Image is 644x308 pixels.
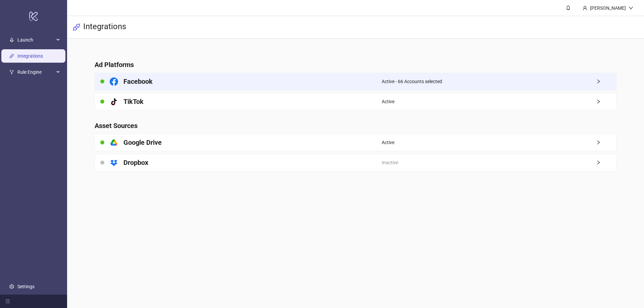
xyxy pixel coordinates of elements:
span: bell [566,5,571,10]
span: Rule Engine [17,66,54,79]
h4: Facebook [123,77,153,86]
h4: Ad Platforms [95,60,616,69]
h4: Google Drive [123,138,162,147]
h4: TikTok [123,97,144,106]
a: FacebookActive - 66 Accounts selectedright [95,73,616,90]
div: [PERSON_NAME] [587,4,629,12]
span: right [596,140,616,145]
h3: Integrations [83,21,126,33]
span: fork [9,70,14,75]
h4: Dropbox [123,158,148,167]
a: Integrations [17,54,43,59]
span: Active [382,98,394,105]
span: user [583,6,587,10]
span: api [72,23,80,31]
a: TikTokActiveright [95,93,616,110]
span: right [596,99,616,104]
span: rocket [9,38,14,43]
h4: Asset Sources [95,121,616,130]
span: Active [382,139,394,146]
span: down [629,6,633,10]
span: menu-fold [5,299,10,304]
span: Inactive [382,159,398,166]
a: Settings [17,284,35,289]
a: DropboxInactiveright [95,154,616,171]
span: right [596,79,616,84]
span: right [596,160,616,165]
span: Active - 66 Accounts selected [382,78,442,85]
span: Launch [17,34,54,47]
a: Google DriveActiveright [95,134,616,151]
